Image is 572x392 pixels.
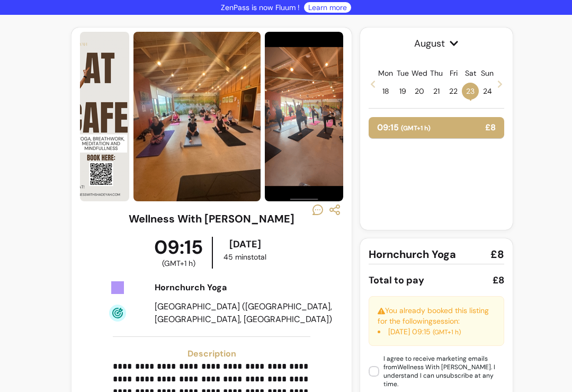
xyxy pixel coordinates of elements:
span: 22 [445,83,462,100]
span: 19 [394,83,411,100]
h3: Description [113,348,310,360]
img: https://d3pz9znudhj10h.cloudfront.net/c74e0076-5d23-462a-b9b2-def0f7f34900 [133,32,261,201]
div: £8 [493,273,504,288]
span: ( GMT+1 h ) [162,258,195,269]
a: Learn more [308,2,347,13]
p: Thu [430,68,443,78]
span: 23 [462,83,479,100]
span: • [469,94,472,105]
p: You already booked this listing for the following session : [378,305,495,326]
div: Total to pay [369,273,424,288]
span: August [369,36,504,51]
h3: Wellness With [PERSON_NAME] [129,211,294,226]
p: £8 [485,121,496,134]
img: https://d3pz9znudhj10h.cloudfront.net/f2c471b1-bf13-483a-9fff-18ee66536664 [265,32,343,202]
li: [DATE] 09:15 [378,326,495,337]
div: Hornchurch Yoga [155,281,339,294]
span: ( GMT+1 h ) [401,124,431,132]
img: Tickets Icon [109,279,126,296]
span: £8 [490,247,504,262]
div: [DATE] [215,237,275,252]
span: Hornchurch Yoga [369,247,456,262]
p: Wed [412,68,427,78]
p: Tue [397,68,409,78]
span: 24 [479,83,496,100]
span: 20 [411,83,428,100]
p: Sun [481,68,494,78]
p: ZenPass is now Fluum ! [221,2,300,13]
p: Sat [465,68,476,78]
p: Fri [450,68,458,78]
p: Mon [378,68,393,78]
span: ( GMT+1 h ) [433,328,461,336]
div: 09:15 [146,237,211,269]
span: 18 [377,83,394,100]
div: 45 mins total [215,252,275,262]
div: [GEOGRAPHIC_DATA] ([GEOGRAPHIC_DATA], [GEOGRAPHIC_DATA], [GEOGRAPHIC_DATA]) [155,300,339,326]
p: 09:15 [377,121,431,134]
span: 21 [428,83,445,100]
